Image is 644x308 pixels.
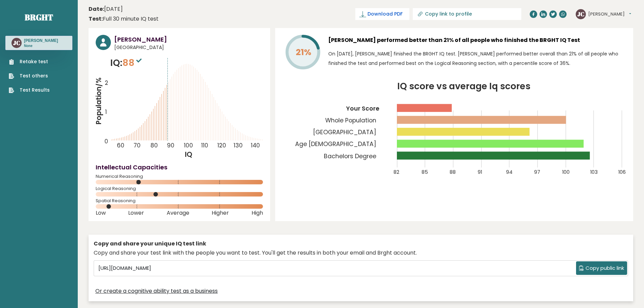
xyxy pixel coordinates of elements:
tspan: 70 [134,141,141,149]
button: [PERSON_NAME] [588,11,631,18]
tspan: 82 [393,169,399,175]
div: Full 30 minute IQ test [89,15,159,23]
tspan: 130 [234,141,243,149]
span: Download PDF [367,10,403,18]
tspan: 103 [590,169,598,175]
a: Download PDF [355,8,409,20]
tspan: 97 [534,169,540,175]
span: High [252,212,263,214]
tspan: IQ [185,150,193,159]
tspan: 94 [506,169,512,175]
tspan: 88 [450,169,456,175]
p: On [DATE], [PERSON_NAME] finished the BRGHT IQ test. [PERSON_NAME] performed better overall than ... [328,49,626,68]
button: Copy public link [576,261,627,275]
span: 88 [122,56,143,69]
tspan: 106 [618,169,626,175]
b: Date: [89,5,104,13]
tspan: 2 [105,79,108,87]
div: Copy and share your unique IQ test link [94,240,628,248]
time: [DATE] [89,5,123,13]
a: Test others [9,72,50,79]
a: Test Results [9,87,50,94]
span: Copy public link [586,264,624,272]
p: IQ: [110,56,143,70]
tspan: 110 [201,141,208,149]
a: Brght [25,12,53,23]
tspan: IQ score vs average Iq scores [397,80,530,92]
p: None [24,44,58,48]
tspan: [GEOGRAPHIC_DATA] [313,128,376,136]
tspan: 0 [104,137,108,145]
h3: [PERSON_NAME] performed better than 21% of all people who finished the BRGHT IQ Test [328,35,626,46]
span: Low [96,212,106,214]
span: Logical Reasoning [96,187,263,190]
tspan: 120 [217,141,226,149]
tspan: 85 [422,169,428,175]
text: JC [577,10,585,18]
tspan: 140 [251,141,260,149]
b: Test: [89,15,103,23]
span: Higher [212,212,229,214]
span: Spatial Reasoning [96,199,263,202]
div: Copy and share your test link with the people you want to test. You'll get the results in both yo... [94,249,628,257]
tspan: 100 [184,141,193,149]
tspan: Age [DEMOGRAPHIC_DATA] [295,140,376,148]
tspan: 21% [296,46,311,58]
tspan: 80 [150,141,158,149]
h4: Intellectual Capacities [96,163,263,172]
a: Or create a cognitive ability test as a business [95,287,218,295]
tspan: 90 [167,141,174,149]
text: JC [13,39,20,47]
tspan: 91 [478,169,482,175]
h3: [PERSON_NAME] [24,38,58,43]
a: Retake test [9,58,50,65]
span: Numerical Reasoning [96,175,263,178]
tspan: Your Score [346,104,379,113]
tspan: 60 [117,141,124,149]
tspan: Bachelors Degree [324,152,376,160]
tspan: 100 [562,169,570,175]
span: Average [167,212,189,214]
h3: [PERSON_NAME] [114,35,263,44]
span: [GEOGRAPHIC_DATA] [114,44,263,51]
span: Lower [128,212,144,214]
tspan: Whole Population [325,116,376,124]
tspan: 1 [105,108,107,116]
tspan: Population/% [94,77,103,125]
